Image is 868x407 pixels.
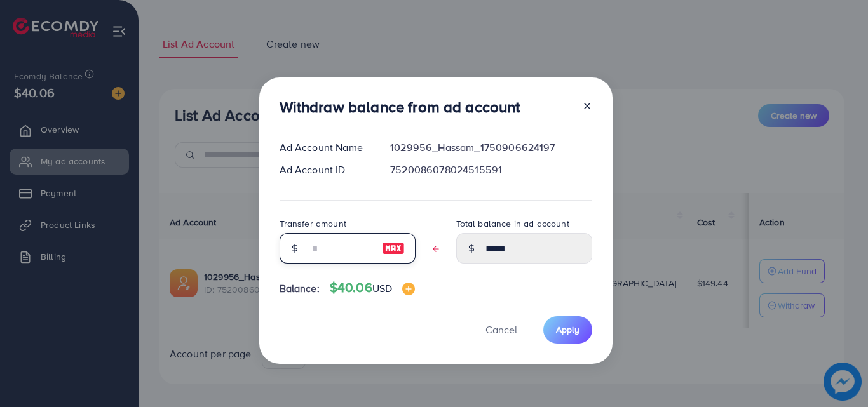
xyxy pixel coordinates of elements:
[280,98,520,116] h3: Withdraw balance from ad account
[280,217,346,230] label: Transfer amount
[470,316,533,344] button: Cancel
[372,281,392,295] span: USD
[382,241,405,256] img: image
[456,217,569,230] label: Total balance in ad account
[402,283,415,295] img: image
[269,140,381,155] div: Ad Account Name
[330,280,415,296] h4: $40.06
[380,163,602,177] div: 7520086078024515591
[485,323,517,337] span: Cancel
[269,163,381,177] div: Ad Account ID
[380,140,602,155] div: 1029956_Hassam_1750906624197
[556,323,580,336] span: Apply
[543,316,592,344] button: Apply
[280,281,320,296] span: Balance:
